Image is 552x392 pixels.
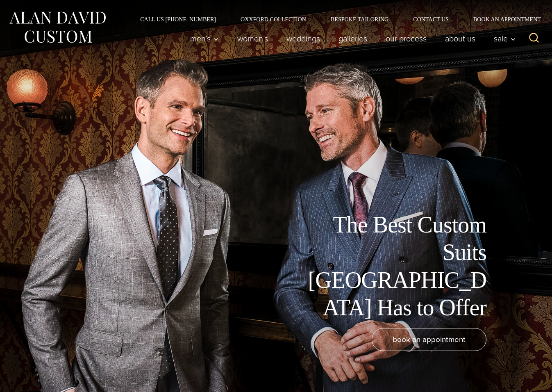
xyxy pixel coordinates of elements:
a: About Us [436,30,485,47]
nav: Primary Navigation [181,30,520,47]
a: Galleries [329,30,377,47]
a: Oxxford Collection [228,16,318,22]
a: Contact Us [401,16,461,22]
span: Men’s [190,34,219,43]
img: Alan David Custom [8,9,107,46]
a: Book an Appointment [461,16,544,22]
button: View Search Form [524,29,544,48]
a: Bespoke Tailoring [318,16,401,22]
h1: The Best Custom Suits [GEOGRAPHIC_DATA] Has to Offer [302,211,486,321]
span: book an appointment [393,333,466,345]
a: book an appointment [372,328,486,351]
a: Women’s [228,30,277,47]
nav: Secondary Navigation [128,16,544,22]
a: Call Us [PHONE_NUMBER] [128,16,228,22]
a: weddings [277,30,329,47]
span: Sale [494,34,516,43]
a: Our Process [377,30,436,47]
